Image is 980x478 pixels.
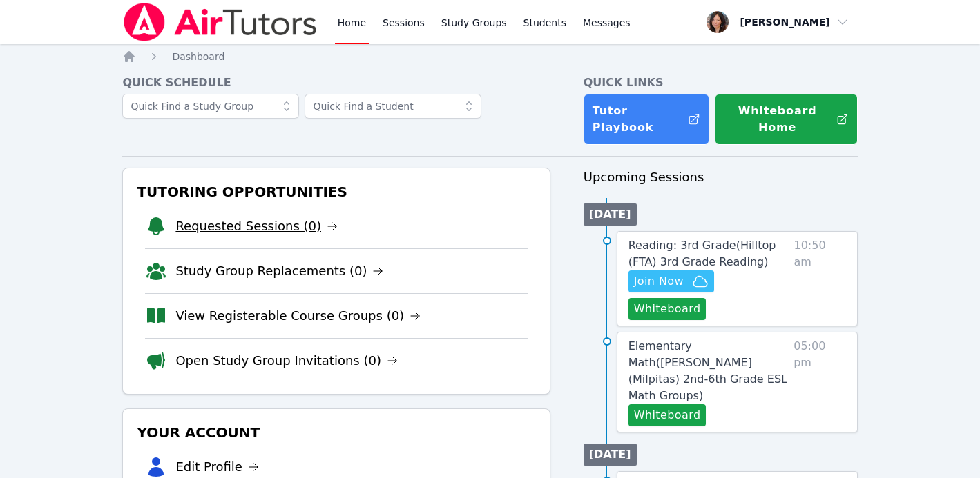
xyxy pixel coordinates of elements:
span: 10:50 am [794,237,845,320]
a: View Registerable Course Groups (0) [175,306,421,326]
span: Messages [583,16,631,30]
a: Tutor Playbook [584,94,710,145]
a: Open Study Group Invitations (0) [175,351,398,370]
a: Dashboard [172,50,224,63]
span: Reading: 3rd Grade ( Hilltop (FTA) 3rd Grade Reading ) [628,239,776,268]
button: Whiteboard Home [715,94,857,145]
nav: Breadcrumb [122,50,857,63]
input: Quick Find a Student [305,94,481,119]
h4: Quick Schedule [122,74,550,91]
a: Study Group Replacements (0) [175,261,383,281]
button: Whiteboard [628,298,707,320]
li: [DATE] [584,203,637,226]
h3: Upcoming Sessions [584,168,858,187]
a: Edit Profile [175,457,259,477]
button: Join Now [628,270,714,292]
span: Join Now [634,273,684,290]
a: Requested Sessions (0) [175,217,338,236]
span: 05:00 pm [794,338,845,426]
a: Elementary Math([PERSON_NAME] (Milpitas) 2nd-6th Grade ESL Math Groups) [628,338,788,404]
button: Whiteboard [628,404,707,426]
span: Elementary Math ( [PERSON_NAME] (Milpitas) 2nd-6th Grade ESL Math Groups ) [628,339,787,402]
li: [DATE] [584,444,637,466]
img: Air Tutors [122,3,318,41]
h3: Tutoring Opportunities [134,179,538,204]
span: Dashboard [172,51,224,62]
a: Reading: 3rd Grade(Hilltop (FTA) 3rd Grade Reading) [628,237,789,270]
input: Quick Find a Study Group [122,94,299,119]
h3: Your Account [134,420,538,445]
h4: Quick Links [584,74,858,91]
